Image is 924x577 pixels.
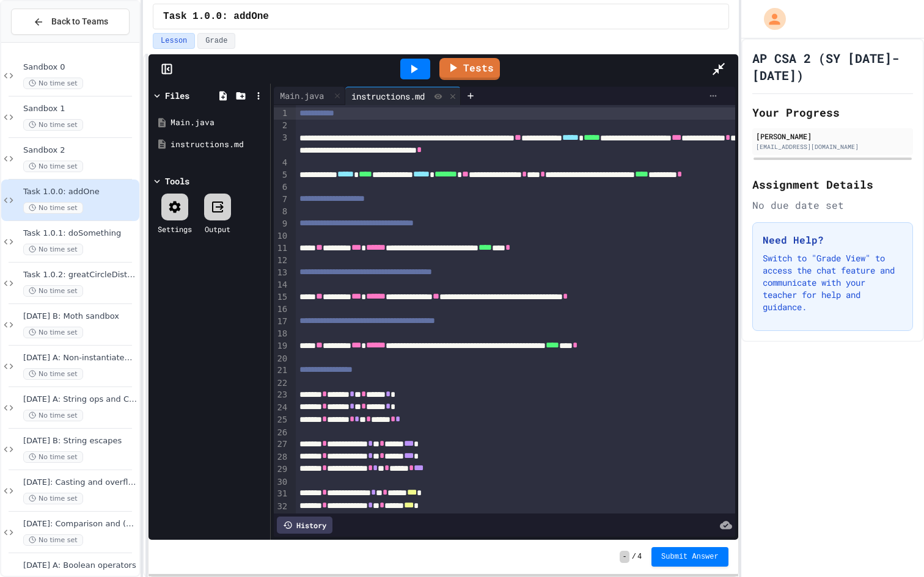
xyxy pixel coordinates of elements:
[23,327,83,338] span: No time set
[274,279,289,291] div: 14
[23,119,83,131] span: No time set
[23,436,137,446] span: [DATE] B: String escapes
[752,49,913,84] h1: AP CSA 2 (SY [DATE]-[DATE])
[274,402,289,414] div: 24
[23,187,137,197] span: Task 1.0.0: addOne
[23,534,83,546] span: No time set
[274,267,289,279] div: 13
[632,552,636,562] span: /
[274,291,289,303] div: 15
[651,547,728,567] button: Submit Answer
[763,233,903,247] h3: Need Help?
[23,353,137,363] span: [DATE] A: Non-instantiated classes
[23,202,83,214] span: No time set
[23,270,137,280] span: Task 1.0.2: greatCircleDistance
[274,438,289,451] div: 27
[23,244,83,255] span: No time set
[277,517,332,534] div: History
[274,89,330,102] div: Main.java
[274,389,289,401] div: 23
[274,377,289,390] div: 22
[274,87,345,105] div: Main.java
[274,414,289,426] div: 25
[274,206,289,218] div: 8
[23,477,137,488] span: [DATE]: Casting and overflow
[274,181,289,194] div: 6
[274,218,289,230] div: 9
[756,142,909,151] div: [EMAIL_ADDRESS][DOMAIN_NAME]
[163,9,269,24] span: Task 1.0.0: addOne
[274,488,289,500] div: 31
[274,157,289,169] div: 4
[205,223,230,234] div: Output
[763,252,903,313] p: Switch to "Grade View" to access the chat feature and communicate with your teacher for help and ...
[274,303,289,316] div: 16
[23,561,137,571] span: [DATE] A: Boolean operators
[153,33,195,49] button: Lesson
[751,5,789,33] div: My Account
[661,552,719,562] span: Submit Answer
[274,328,289,340] div: 18
[274,255,289,267] div: 12
[51,15,108,28] span: Back to Teams
[274,476,289,488] div: 30
[274,107,289,120] div: 1
[274,242,289,255] div: 11
[23,62,137,73] span: Sandbox 0
[274,132,289,157] div: 3
[23,368,83,380] span: No time set
[165,175,189,187] div: Tools
[274,427,289,439] div: 26
[752,198,913,212] div: No due date set
[274,513,289,525] div: 33
[23,78,83,89] span: No time set
[274,365,289,377] div: 21
[620,551,629,563] span: -
[274,463,289,476] div: 29
[23,394,137,405] span: [DATE] A: String ops and Capital-M Math
[274,340,289,352] div: 19
[274,169,289,181] div: 5
[23,311,137,322] span: [DATE] B: Moth sandbox
[439,58,500,80] a: Tests
[274,501,289,513] div: 32
[752,104,913,121] h2: Your Progress
[23,145,137,156] span: Sandbox 2
[23,285,83,297] span: No time set
[274,230,289,242] div: 10
[170,117,266,129] div: Main.java
[23,228,137,239] span: Task 1.0.1: doSomething
[23,451,83,463] span: No time set
[274,316,289,328] div: 17
[23,161,83,172] span: No time set
[274,451,289,463] div: 28
[274,194,289,206] div: 7
[23,410,83,421] span: No time set
[756,131,909,142] div: [PERSON_NAME]
[274,120,289,132] div: 2
[165,89,189,102] div: Files
[23,519,137,529] span: [DATE]: Comparison and (non)equality operators
[158,223,192,234] div: Settings
[23,493,83,504] span: No time set
[170,139,266,151] div: instructions.md
[345,87,461,105] div: instructions.md
[752,176,913,193] h2: Assignment Details
[11,9,130,35] button: Back to Teams
[23,104,137,114] span: Sandbox 1
[274,353,289,365] div: 20
[637,552,642,562] span: 4
[345,90,431,103] div: instructions.md
[197,33,235,49] button: Grade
